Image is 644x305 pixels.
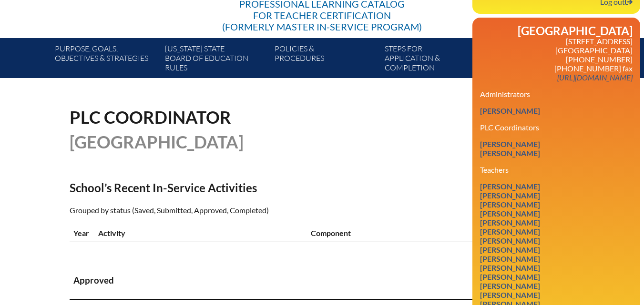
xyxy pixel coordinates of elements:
[476,279,544,292] a: [PERSON_NAME]
[161,42,271,78] a: [US_STATE] StateBoard of Education rules
[553,71,636,84] a: [URL][DOMAIN_NAME]
[476,198,544,211] a: [PERSON_NAME]
[476,207,544,220] a: [PERSON_NAME]
[476,189,544,202] a: [PERSON_NAME]
[70,131,244,152] span: [GEOGRAPHIC_DATA]
[476,147,544,159] a: [PERSON_NAME]
[476,216,544,229] a: [PERSON_NAME]
[476,270,544,283] a: [PERSON_NAME]
[476,180,544,193] a: [PERSON_NAME]
[476,288,544,301] a: [PERSON_NAME]
[480,89,633,98] h3: Administrators
[70,224,94,242] th: Year
[476,261,544,274] a: [PERSON_NAME]
[476,252,544,265] a: [PERSON_NAME]
[480,37,633,82] p: [STREET_ADDRESS] [GEOGRAPHIC_DATA] [PHONE_NUMBER] [PHONE_NUMBER] fax
[476,243,544,256] a: [PERSON_NAME]
[480,165,633,174] h3: Teachers
[307,224,518,242] th: Component
[70,204,405,216] p: Grouped by status (Saved, Submitted, Approved, Completed)
[73,275,571,286] h3: Approved
[480,25,633,37] h2: [GEOGRAPHIC_DATA]
[51,42,161,78] a: Purpose, goals,objectives & strategies
[476,234,544,247] a: [PERSON_NAME]
[476,104,544,117] a: [PERSON_NAME]
[476,138,544,150] a: [PERSON_NAME]
[70,107,231,128] span: PLC Coordinator
[94,224,307,242] th: Activity
[253,10,391,21] span: for Teacher Certification
[271,42,380,78] a: Policies &Procedures
[70,181,405,195] h2: School’s Recent In-Service Activities
[476,225,544,238] a: [PERSON_NAME]
[381,42,491,78] a: Steps forapplication & completion
[480,123,633,132] h3: PLC Coordinators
